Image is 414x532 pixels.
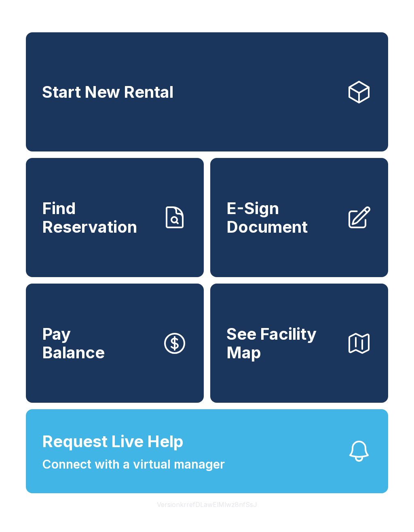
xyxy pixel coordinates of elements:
[210,284,388,403] button: See Facility Map
[26,158,204,277] a: Find Reservation
[210,158,388,277] a: E-Sign Document
[26,32,388,151] a: Start New Rental
[42,199,155,236] span: Find Reservation
[26,409,388,493] button: Request Live HelpConnect with a virtual manager
[42,429,184,454] span: Request Live Help
[226,199,340,236] span: E-Sign Document
[42,325,105,362] span: Pay Balance
[26,284,204,403] button: PayBalance
[226,325,340,362] span: See Facility Map
[150,493,264,516] button: VersionkrrefDLawElMlwz8nfSsJ
[42,83,173,101] span: Start New Rental
[42,455,225,473] span: Connect with a virtual manager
